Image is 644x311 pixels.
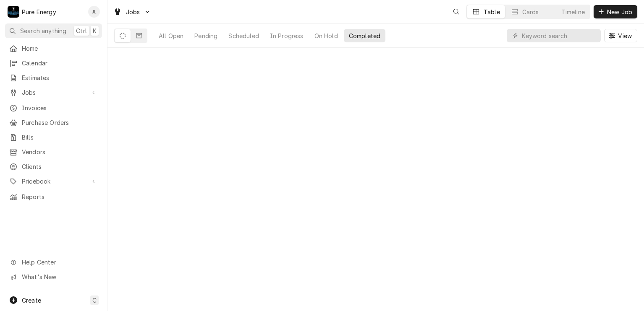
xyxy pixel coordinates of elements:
span: Create [22,297,41,304]
div: Timeline [561,8,585,16]
span: K [93,26,97,35]
span: Clients [22,162,98,171]
span: View [616,31,634,40]
button: New Job [594,5,637,18]
a: Vendors [5,145,102,159]
span: Jobs [126,8,140,16]
a: Go to Help Center [5,255,102,269]
a: Estimates [5,71,102,85]
span: Pricebook [22,177,85,186]
span: New Job [605,8,634,16]
div: JL [88,6,100,18]
button: View [604,29,637,42]
a: Go to Jobs [110,5,154,19]
span: Calendar [22,59,98,67]
span: C [92,296,97,305]
a: Go to Pricebook [5,174,102,188]
button: Open search [450,5,463,18]
div: Pending [194,31,217,40]
div: James Linnenkamp's Avatar [88,6,100,18]
span: Reports [22,192,98,201]
div: P [8,6,19,18]
a: Home [5,41,102,55]
div: All Open [159,31,183,40]
div: On Hold [314,31,338,40]
span: Estimates [22,73,98,82]
div: Scheduled [228,31,259,40]
a: Reports [5,190,102,204]
span: Ctrl [76,26,87,35]
a: Go to What's New [5,270,102,284]
div: Pure Energy's Avatar [8,6,19,18]
div: Cards [522,8,539,16]
div: Completed [349,31,380,40]
button: Search anythingCtrlK [5,23,102,38]
span: Help Center [22,258,97,267]
a: Go to Jobs [5,86,102,99]
a: Invoices [5,101,102,115]
div: Pure Energy [22,8,56,16]
span: What's New [22,272,97,281]
span: Bills [22,133,98,142]
a: Bills [5,130,102,144]
div: In Progress [270,31,304,40]
a: Calendar [5,56,102,70]
span: Jobs [22,88,85,97]
span: Vendors [22,148,98,156]
span: Home [22,44,98,53]
span: Search anything [20,26,66,35]
div: Table [484,8,500,16]
a: Purchase Orders [5,116,102,130]
span: Invoices [22,104,98,112]
a: Clients [5,160,102,174]
span: Purchase Orders [22,118,98,127]
input: Keyword search [522,29,597,42]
